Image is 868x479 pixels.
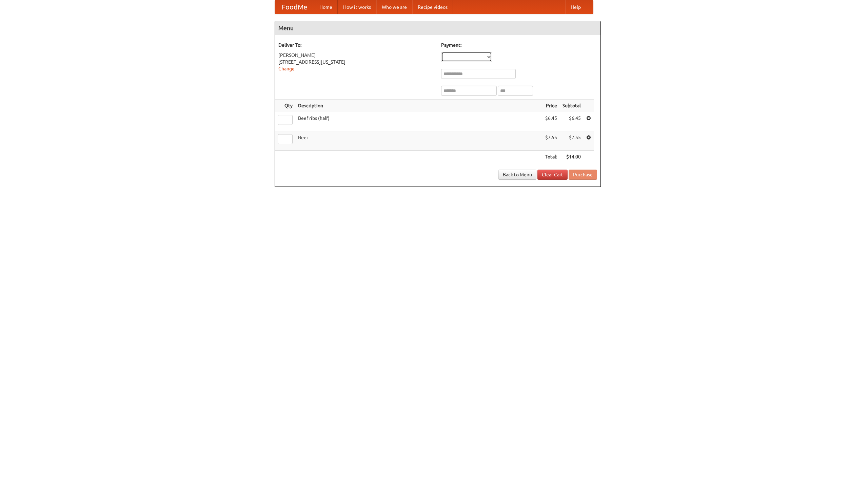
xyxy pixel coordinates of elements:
[275,21,600,35] h4: Menu
[542,151,560,163] th: Total:
[569,170,597,180] button: Purchase
[278,52,434,59] div: [PERSON_NAME]
[278,42,434,48] h5: Deliver To:
[560,100,584,112] th: Subtotal
[278,59,434,65] div: [STREET_ADDRESS][US_STATE]
[278,66,295,71] a: Change
[560,151,584,163] th: $14.00
[295,131,542,151] td: Beer
[537,170,568,180] a: Clear Cart
[412,0,453,14] a: Recipe videos
[295,112,542,131] td: Beef ribs (half)
[542,100,560,112] th: Price
[295,100,542,112] th: Description
[542,112,560,131] td: $6.45
[376,0,412,14] a: Who we are
[314,0,338,14] a: Home
[275,100,295,112] th: Qty
[542,131,560,151] td: $7.55
[498,170,536,180] a: Back to Menu
[441,42,597,48] h5: Payment:
[560,131,584,151] td: $7.55
[565,0,586,14] a: Help
[560,112,584,131] td: $6.45
[275,0,314,14] a: FoodMe
[338,0,376,14] a: How it works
